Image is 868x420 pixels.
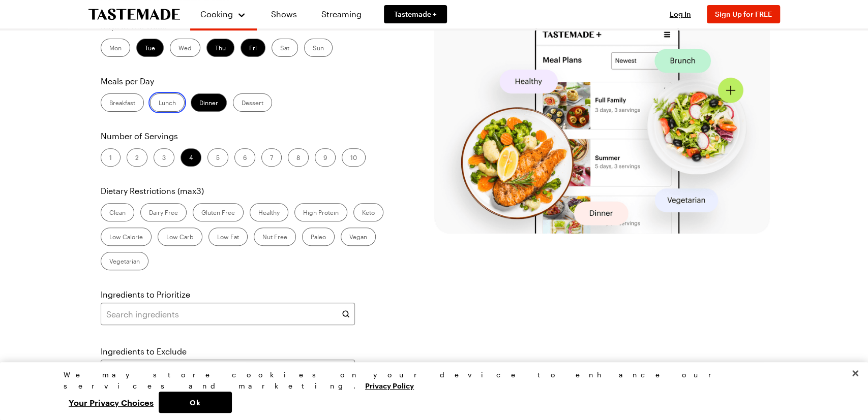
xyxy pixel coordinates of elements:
p: Meals per Day [101,75,402,87]
label: Breakfast [101,93,144,112]
label: Ingredients to Prioritize [101,288,190,301]
button: Your Privacy Choices [64,392,159,413]
label: Vegetarian [101,252,148,270]
label: 3 [154,148,174,167]
p: Number of Servings [101,130,402,142]
label: 6 [234,148,255,167]
button: Close [844,362,866,384]
span: Sign Up for FREE [715,10,772,18]
input: Search ingredients [101,303,355,325]
label: Lunch [150,93,185,112]
label: Nut Free [254,228,296,246]
label: Sun [304,39,333,57]
label: Vegan [341,228,376,246]
label: Keto [353,203,383,221]
label: 4 [181,148,201,167]
label: Sat [272,39,298,57]
label: Dinner [191,93,227,112]
label: 1 [101,148,121,167]
label: 7 [261,148,282,167]
div: Privacy [64,369,796,413]
span: Tastemade + [394,9,437,19]
label: 10 [342,148,366,167]
label: Fri [241,39,265,57]
label: Paleo [302,228,335,246]
label: Dairy Free [140,203,187,221]
button: Log In [660,9,701,19]
label: Dessert [233,93,272,112]
label: 5 [207,148,228,167]
label: Ingredients to Exclude [101,345,187,358]
button: Ok [159,392,232,413]
span: Cooking [200,9,233,19]
a: More information about your privacy, opens in a new tab [365,380,414,390]
label: Low Calorie [101,228,152,246]
label: Clean [101,203,134,221]
label: High Protein [294,203,347,221]
label: Thu [206,39,234,57]
input: Search ingredients [101,360,355,382]
button: Sign Up for FREE [707,5,780,23]
button: Cooking [200,4,247,24]
label: Low Carb [158,228,202,246]
label: Mon [101,39,130,57]
label: 9 [315,148,336,167]
label: Gluten Free [193,203,244,221]
label: Low Fat [208,228,248,246]
span: Log In [670,10,691,18]
a: Tastemade + [384,5,447,23]
label: 8 [288,148,309,167]
label: Tue [136,39,164,57]
label: 2 [127,148,147,167]
a: To Tastemade Home Page [88,9,180,20]
p: Dietary Restrictions (max 3 ) [101,185,402,197]
label: Wed [170,39,200,57]
div: We may store cookies on your device to enhance our services and marketing. [64,369,796,392]
label: Healthy [250,203,288,221]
